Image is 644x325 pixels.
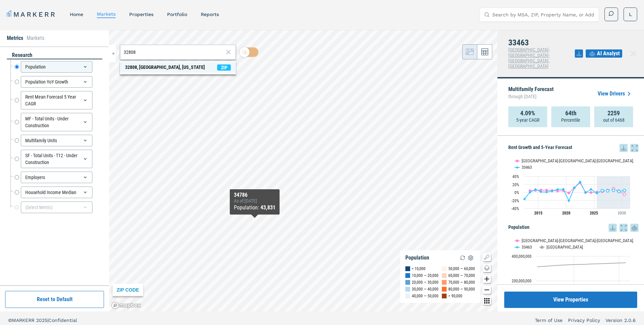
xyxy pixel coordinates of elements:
div: Population. Highcharts interactive chart. [508,232,639,317]
path: Sunday, 28 Jun, 20:00, 4.41. 33463. [601,189,604,192]
div: Population YoY Growth [21,76,92,88]
button: Show Miami-Fort Lauderdale-West Palm Beach, FL [515,158,598,163]
path: Wednesday, 28 Jun, 20:00, 5.24. 33463. [612,189,615,192]
span: ZIP [217,64,231,71]
text: 33463 [522,245,532,250]
g: 33463, line 4 of 4 with 5 data points. [601,189,626,193]
a: Mapbox logo [111,301,141,309]
div: Household Income Median [21,187,92,198]
strong: 2259 [608,110,620,117]
h5: Population [508,224,639,232]
a: home [70,12,83,17]
path: Tuesday, 28 Jun, 20:00, 25.89. 33463. [579,180,582,183]
path: Thursday, 28 Jun, 20:00, 7.36. 33463. [556,188,559,191]
div: (Select Metric) [21,202,92,213]
div: As of : [DATE] [234,198,275,204]
div: 50,000 — 60,000 [448,265,475,272]
span: Confidential [48,317,77,323]
span: L [629,11,632,18]
path: Monday, 28 Jun, 20:00, 11.79. 33463. [573,186,576,189]
tspan: 2025 [590,211,598,216]
text: 0% [514,190,519,195]
p: Multifamily Forecast [508,87,554,101]
path: Wednesday, 28 Jun, 20:00, -0.59. 33463. [584,191,587,194]
div: 20,000 — 30,000 [412,279,438,286]
path: Saturday, 28 Jun, 20:00, 7.18. 33463. [534,188,537,191]
button: Show/Hide Legend Map Button [483,253,491,261]
li: Markets [27,34,44,42]
button: Zoom out map button [483,286,491,294]
canvas: Map [109,30,497,311]
tspan: 2020 [562,211,570,216]
input: Search by MSA, ZIP, Property Name, or Address [492,8,595,21]
b: 43,831 [260,204,275,211]
div: Rent Growth and 5-Year Forecast. Highcharts interactive chart. [508,152,639,220]
path: Thursday, 28 Jun, 20:00, 2.07. 33463. [618,190,620,193]
li: Metrics [7,34,23,42]
div: Population [21,61,92,73]
div: SF - Total Units - T12 - Under Construction [21,150,92,168]
svg: Interactive chart [508,152,633,220]
a: Term of Use [535,317,563,324]
path: Sunday, 28 Jun, 20:00, -20.97. 33463. [568,199,570,202]
a: markets [97,11,116,17]
text: 20% [512,182,519,187]
p: Percentile [561,117,580,123]
path: Wednesday, 28 Jun, 20:00, 2.9. 33463. [551,190,554,192]
a: Portfolio [167,12,187,17]
path: Friday, 28 Jun, 20:00, 0. 33463. [529,191,531,194]
text: 200,000,000 [512,279,531,283]
div: 70,000 — 80,000 [448,279,475,286]
path: Sunday, 28 Jun, 20:00, 1.29. 33463. [540,190,542,193]
strong: 64th [565,110,576,117]
button: L [624,8,637,21]
div: 80,000 — 90,000 [448,286,475,293]
a: Privacy Policy [568,317,600,324]
button: Other options map button [483,297,491,305]
text: [GEOGRAPHIC_DATA] [546,245,583,250]
input: Search by MSA or ZIP Code [124,49,224,56]
text: 40% [512,174,519,179]
span: AI Analyst [597,49,620,58]
path: Saturday, 28 Jun, 20:00, -2.11. 33463. [596,192,598,194]
img: Settings [467,254,475,262]
img: Reload Legend [459,254,467,262]
text: -20% [511,198,519,203]
path: Monday, 28 Jun, 20:00, 4.09. 33463. [606,189,609,192]
a: View Drivers [598,90,633,98]
div: Population [405,254,429,261]
div: Employers [21,172,92,183]
button: AI Analyst [586,49,622,58]
a: MARKERR [7,10,56,19]
a: properties [129,12,153,17]
button: Reset to Default [5,291,104,308]
div: 60,000 — 70,000 [448,272,475,279]
svg: Interactive chart [508,232,633,317]
div: Map Tooltip Content [234,192,275,212]
h5: Rent Growth and 5-Year Forecast [508,144,639,152]
p: 5-year CAGR [516,117,539,123]
p: out of 6468 [603,117,625,123]
div: 34786 [234,192,275,198]
a: reports [201,12,219,17]
span: [GEOGRAPHIC_DATA]-[GEOGRAPHIC_DATA]-[GEOGRAPHIC_DATA], [GEOGRAPHIC_DATA] [508,47,550,69]
path: Tuesday, 28 Jun, 20:00, 0.57. 33463. [545,191,548,193]
div: 30,000 — 40,000 [412,286,438,293]
path: Thursday, 28 Jun, 20:00, -16.91. 33463. [523,198,526,201]
button: View Properties [504,292,637,308]
text: 400,000,000 [512,254,531,259]
div: Rent Mean Forecast 5 Year CAGR [21,91,92,109]
div: > 90,000 [448,293,462,299]
text: -40% [511,206,519,211]
a: Version 2.0.6 [605,317,636,324]
span: Search Bar Suggestion Item: 32808, Orlando, Florida [120,62,236,73]
div: < 10,000 [412,265,425,272]
span: MARKERR [12,317,36,323]
strong: 4.09% [520,110,535,117]
h4: 33463 [508,38,575,47]
button: Show 33463 [515,165,533,170]
div: Multifamily Units [21,135,92,146]
tspan: 2015 [534,211,542,216]
path: Friday, 28 Jun, 20:00, 4.66. 33463. [623,189,626,192]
